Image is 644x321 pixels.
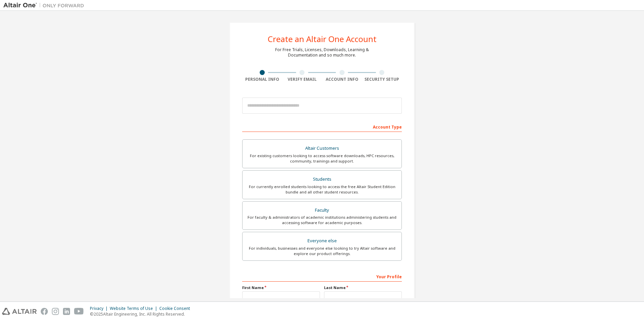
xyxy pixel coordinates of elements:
div: Faculty [247,206,397,215]
img: instagram.svg [52,308,59,315]
img: facebook.svg [41,308,48,315]
img: youtube.svg [74,308,84,315]
img: linkedin.svg [63,308,70,315]
img: Altair One [3,2,88,9]
div: Account Type [242,121,402,132]
div: For existing customers looking to access software downloads, HPC resources, community, trainings ... [247,153,397,164]
div: Create an Altair One Account [268,35,377,43]
p: © 2025 Altair Engineering, Inc. All Rights Reserved. [90,311,194,317]
label: First Name [242,285,320,290]
div: Cookie Consent [159,306,194,311]
label: Last Name [324,285,402,290]
div: For Free Trials, Licenses, Downloads, Learning & Documentation and so much more. [275,47,369,58]
div: Your Profile [242,271,402,282]
div: Students [247,175,397,184]
div: Privacy [90,306,110,311]
div: Personal Info [242,77,282,82]
div: Altair Customers [247,144,397,153]
div: Account Info [322,77,362,82]
div: Everyone else [247,236,397,246]
div: Website Terms of Use [110,306,159,311]
div: Verify Email [282,77,322,82]
div: For individuals, businesses and everyone else looking to try Altair software and explore our prod... [247,246,397,256]
div: Security Setup [362,77,402,82]
div: For currently enrolled students looking to access the free Altair Student Edition bundle and all ... [247,184,397,195]
img: altair_logo.svg [2,308,37,315]
div: For faculty & administrators of academic institutions administering students and accessing softwa... [247,215,397,225]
